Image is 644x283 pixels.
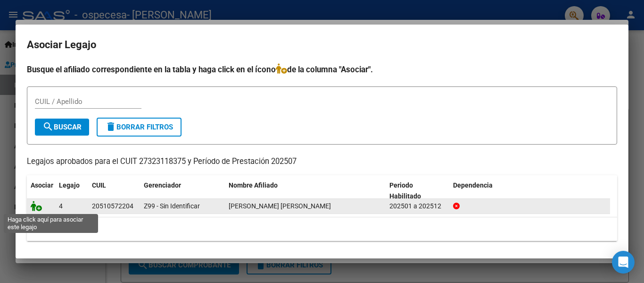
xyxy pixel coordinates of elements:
[27,175,55,206] datatable-header-cell: Asociar
[229,202,331,210] span: VELASCO TIZIANO JESUS
[27,36,617,54] h2: Asociar Legajo
[27,63,617,76] h4: Busque el afiliado correspondiente en la tabla y haga click en el ícono de la columna "Asociar".
[389,201,446,212] div: 202501 a 202512
[59,202,63,210] span: 4
[55,175,88,206] datatable-header-cell: Legajo
[31,181,53,189] span: Asociar
[42,121,54,132] mat-icon: search
[144,181,181,189] span: Gerenciador
[97,118,182,137] button: Borrar Filtros
[144,202,200,210] span: Z99 - Sin Identificar
[229,181,278,189] span: Nombre Afiliado
[389,181,421,200] span: Periodo Habilitado
[92,201,133,212] div: 20510572204
[105,121,116,132] mat-icon: delete
[225,175,386,206] datatable-header-cell: Nombre Afiliado
[386,175,449,206] datatable-header-cell: Periodo Habilitado
[449,175,610,206] datatable-header-cell: Dependencia
[27,217,617,241] div: 1 registros
[105,123,173,131] span: Borrar Filtros
[59,181,80,189] span: Legajo
[27,156,617,168] p: Legajos aprobados para el CUIT 27323118375 y Período de Prestación 202507
[140,175,225,206] datatable-header-cell: Gerenciador
[42,123,82,131] span: Buscar
[88,175,140,206] datatable-header-cell: CUIL
[612,251,635,274] div: Open Intercom Messenger
[92,181,106,189] span: CUIL
[453,181,493,189] span: Dependencia
[35,119,89,136] button: Buscar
